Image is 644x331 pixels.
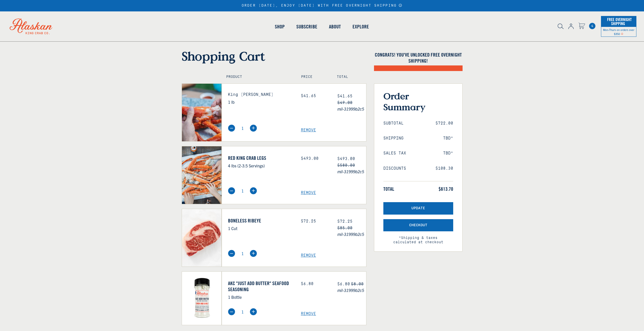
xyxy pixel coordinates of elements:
[347,12,375,41] a: Explore
[337,168,366,175] span: mil-31999b2c5
[337,100,352,105] s: $49.00
[383,136,404,141] span: Shipping
[182,209,222,267] img: Boneless Ribeye - 1 Cut
[383,202,453,215] button: Update
[228,125,235,132] img: minus
[228,225,293,232] p: 1 Cut
[337,219,352,224] span: $72.25
[558,24,564,29] img: search
[182,146,222,204] img: Red King Crab Legs - 4 lbs (2-3.5 Servings)
[606,16,632,27] span: Free Overnight Shipping
[228,99,293,105] p: 1 lb
[435,166,453,171] span: $108.30
[337,106,366,112] span: mil-31999b2c5
[383,231,453,245] span: *Shipping & taxes calculated at checkout
[3,11,59,41] img: Alaskan King Crab Co. logo
[269,12,290,41] a: Shop
[250,250,257,257] img: plus
[250,187,257,194] img: plus
[228,308,235,315] img: minus
[290,12,323,41] a: Subscribe
[301,94,330,98] div: $41.65
[250,308,257,315] img: plus
[621,32,623,36] span: Shipping Notice Icon
[374,52,463,64] h4: Congrats! You've unlocked FREE OVERNIGHT SHIPPING!
[182,49,366,63] h1: Shopping Cart
[228,162,293,169] p: 4 lbs (2-3.5 Servings)
[301,128,366,133] a: Remove
[228,218,293,224] a: Boneless Ribeye
[242,4,402,8] div: ORDER [DATE], ENJOY [DATE] WITH FREE OVERNIGHT SHIPPING
[435,121,453,126] span: $722.00
[578,23,585,30] a: Cart
[409,223,427,228] span: Checkout
[301,253,366,258] a: Remove
[301,156,330,161] div: $493.00
[337,94,352,98] span: $41.65
[383,151,406,156] span: Sales Tax
[383,166,406,171] span: Discounts
[301,190,366,195] a: Remove
[228,92,293,97] h3: King [PERSON_NAME]
[399,4,402,7] a: Announcement Bar Modal
[228,187,235,194] img: minus
[226,75,290,79] h4: Product
[337,226,352,230] s: $85.00
[337,75,362,79] h4: Total
[589,23,595,29] a: Cart
[228,280,293,292] a: AKC "Just Add Butter" Seafood Seasoning
[603,28,634,36] span: Mon-Thurs on orders over $350
[337,282,350,286] span: $6.80
[301,282,330,286] div: $6.80
[383,121,404,126] span: Subtotal
[301,219,330,224] div: $72.25
[568,24,574,29] img: account
[383,91,453,112] h3: Order Summary
[337,156,355,161] span: $493.00
[182,84,222,141] img: King Crab Knuckles - 1 lb
[250,125,257,132] img: plus
[301,311,366,316] a: Remove
[182,272,222,325] img: AKC "Just Add Butter" Seafood Seasoning - 1 Bottle
[411,206,425,211] span: Update
[228,155,293,161] a: Red King Crab Legs
[589,23,595,29] span: 4
[337,231,366,237] span: mil-31999b2c5
[383,219,453,232] button: Checkout
[228,250,235,257] img: minus
[337,287,366,293] span: mil-31999b2c5
[301,75,326,79] h4: Price
[323,12,347,41] a: About
[383,186,394,192] span: Total
[351,282,364,286] s: $8.00
[439,186,453,192] span: $613.70
[228,294,293,300] p: 1 Bottle
[337,163,355,168] s: $580.00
